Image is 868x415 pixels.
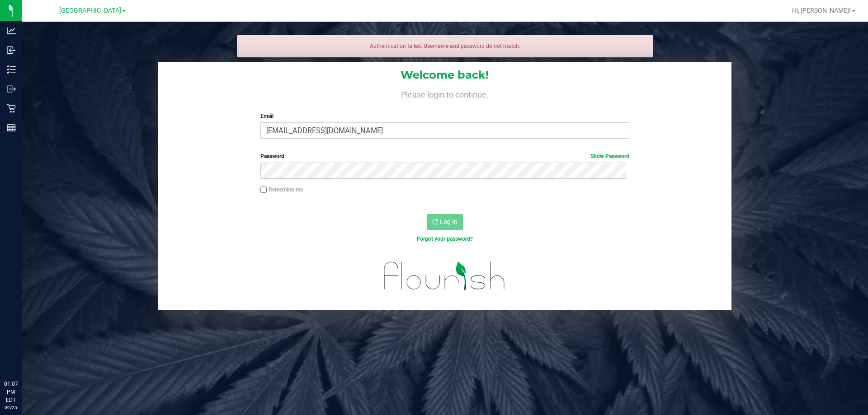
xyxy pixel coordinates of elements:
[7,46,16,55] inline-svg: Inbound
[4,380,18,404] p: 01:07 PM EDT
[7,84,16,93] inline-svg: Outbound
[427,214,463,230] button: Log In
[440,218,458,225] span: Log In
[373,253,516,299] img: flourish_logo.svg
[7,65,16,74] inline-svg: Inventory
[260,112,629,120] label: Email
[260,186,303,194] label: Remember me
[59,7,121,14] span: [GEOGRAPHIC_DATA]
[260,187,267,193] input: Remember me
[792,7,851,14] span: Hi, [PERSON_NAME]!
[4,404,18,411] p: 09/25
[7,104,16,113] inline-svg: Retail
[7,26,16,35] inline-svg: Analytics
[7,123,16,132] inline-svg: Reports
[237,35,653,57] div: Authentication failed. Username and password do not match.
[158,89,731,99] h4: Please login to continue.
[590,153,629,159] a: Show Password
[417,236,473,242] a: Forgot your password?
[260,153,284,159] span: Password
[158,69,731,81] h1: Welcome back!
